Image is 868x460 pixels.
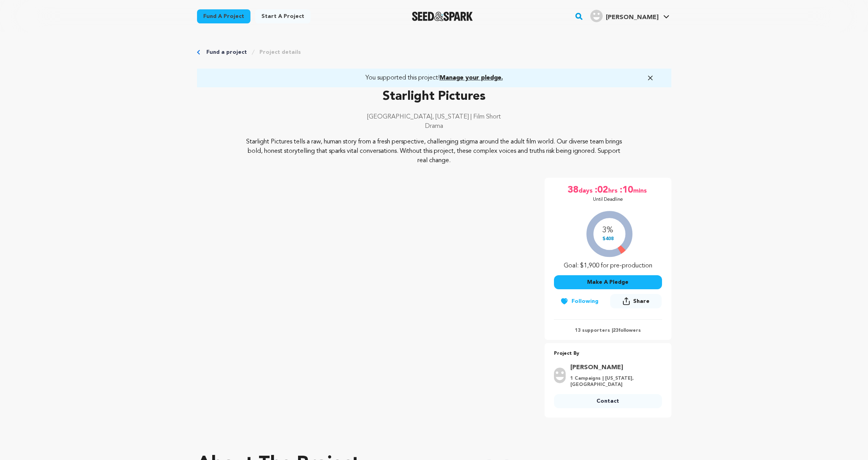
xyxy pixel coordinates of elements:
[610,294,662,311] span: Share
[579,184,594,196] span: days
[197,9,250,23] a: Fund a project
[554,349,662,358] p: Project By
[440,75,503,81] span: Manage your pledge.
[593,196,623,203] p: Until Deadline
[619,184,633,196] span: :10
[608,184,619,196] span: hrs
[589,8,671,22] a: Eric C.'s Profile
[255,9,311,23] a: Start a project
[206,48,247,56] a: Fund a project
[197,112,671,122] p: [GEOGRAPHIC_DATA], [US_STATE] | Film Short
[610,294,662,308] button: Share
[197,48,671,56] div: Breadcrumb
[244,137,624,165] p: Starlight Pictures tells a raw, human story from a fresh perspective, challenging stigma around t...
[197,87,671,106] p: Starlight Pictures
[554,327,662,334] p: 13 supporters | followers
[412,12,473,21] img: Seed&Spark Logo Dark Mode
[197,122,671,131] p: Drama
[554,294,605,308] button: Following
[554,368,566,383] img: user.png
[590,10,603,22] img: user.png
[554,275,662,289] button: Make A Pledge
[412,12,473,21] a: Seed&Spark Homepage
[633,297,650,305] span: Share
[594,184,608,196] span: :02
[570,363,657,372] a: Goto Eric Chavez profile
[554,394,662,408] a: Contact
[613,328,618,333] span: 23
[606,14,659,21] span: [PERSON_NAME]
[206,73,662,83] a: You supported this project!Manage your pledge.
[568,184,579,196] span: 38
[633,184,648,196] span: mins
[570,375,657,388] p: 1 Campaigns | [US_STATE], [GEOGRAPHIC_DATA]
[589,8,671,25] span: Eric C.'s Profile
[259,48,301,56] a: Project details
[590,10,659,22] div: Eric C.'s Profile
